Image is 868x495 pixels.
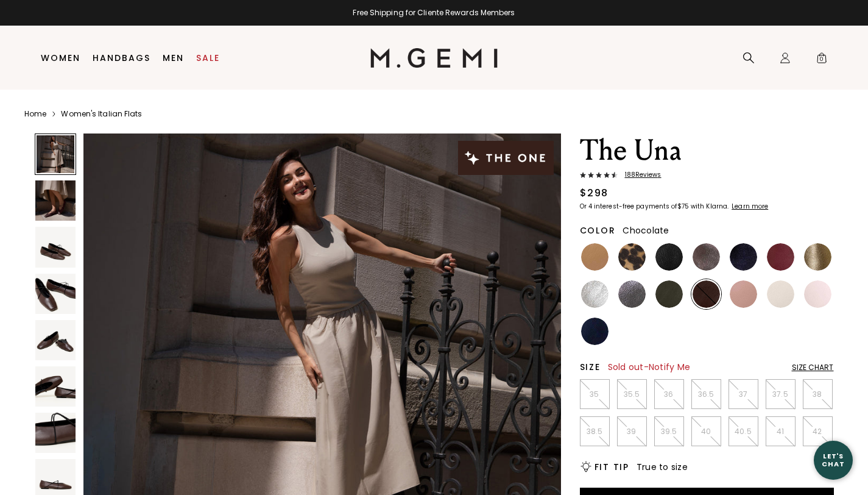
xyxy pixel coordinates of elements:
p: 40.5 [729,427,758,436]
span: Chocolate [623,224,669,237]
p: 35.5 [618,390,646,399]
img: Ballerina Pink [804,280,831,308]
img: Midnight Blue [730,243,757,271]
div: Let's Chat [814,452,853,468]
img: Ecru [767,280,794,308]
img: Leopard Print [618,243,646,271]
span: True to size [637,461,688,473]
img: Light Tan [581,243,609,271]
h2: Size [580,362,601,372]
klarna-placement-style-body: Or 4 interest-free payments of [580,202,677,211]
img: Gunmetal [618,280,646,308]
h1: The Una [580,134,834,168]
img: Gold [804,243,831,271]
img: The Una [35,366,76,407]
p: 36 [655,390,683,399]
p: 38 [803,390,832,399]
a: 188Reviews [580,171,834,181]
div: $298 [580,186,609,201]
a: Women [41,53,80,63]
span: 0 [816,54,828,66]
img: Military [655,280,683,308]
img: Chocolate [693,280,720,308]
a: Women's Italian Flats [61,109,142,119]
klarna-placement-style-cta: Learn more [732,202,768,211]
img: The Una [35,413,76,453]
img: Navy [581,318,609,345]
h2: Color [580,226,616,235]
a: Learn more [730,203,768,210]
klarna-placement-style-body: with Klarna [691,202,730,211]
klarna-placement-style-amount: $75 [677,202,689,211]
img: Antique Rose [730,280,757,308]
p: 39.5 [655,427,683,436]
a: Men [163,53,184,63]
a: Sale [196,53,220,63]
img: The Una [35,274,76,314]
div: Size Chart [792,363,834,372]
img: The Una [35,320,76,360]
h2: Fit Tip [595,462,629,472]
img: Burgundy [767,243,794,271]
img: Cocoa [693,243,720,271]
p: 35 [580,390,609,399]
a: Home [24,109,46,119]
span: Sold out - Notify Me [608,361,691,373]
img: The Una [35,180,76,221]
img: M.Gemi [370,48,498,68]
p: 37 [729,390,758,399]
img: The One tag [458,141,554,175]
p: 36.5 [692,390,721,399]
a: Handbags [93,53,150,63]
img: The Una [35,227,76,267]
img: Black [655,243,683,271]
p: 39 [618,427,646,436]
span: 188 Review s [618,171,662,179]
p: 42 [803,427,832,436]
p: 37.5 [766,390,795,399]
p: 41 [766,427,795,436]
p: 40 [692,427,721,436]
p: 38.5 [580,427,609,436]
img: Silver [581,280,609,308]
